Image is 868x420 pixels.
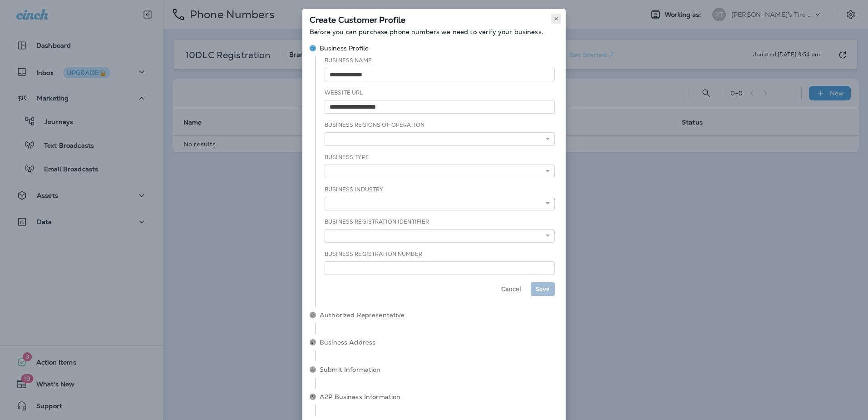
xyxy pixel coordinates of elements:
[306,36,562,60] button: Business Profile
[325,121,424,129] label: Business Regions of Operation
[302,9,566,28] div: Create Customer Profile
[311,367,314,372] text: 4
[501,286,521,292] span: Cancel
[325,186,383,193] label: Business Industry
[320,310,558,320] span: Authorized Representative
[320,392,558,401] span: A2P Business Information
[531,282,555,296] button: Save
[311,340,314,345] text: 3
[312,46,314,50] text: 1
[536,286,550,292] span: Save
[325,154,369,161] label: Business Type
[496,282,526,296] button: Cancel
[325,250,422,258] label: Business Registration Number
[320,338,558,347] span: Business Address
[310,28,558,35] p: Before you can purchase phone numbers we need to verify your business.
[325,57,372,64] label: Business Name
[311,395,314,399] text: 5
[325,218,429,225] label: Business Registration Identifier
[311,313,314,317] text: 2
[320,44,369,53] span: Business Profile
[325,89,363,96] label: Website URL
[320,365,558,374] span: Submit Information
